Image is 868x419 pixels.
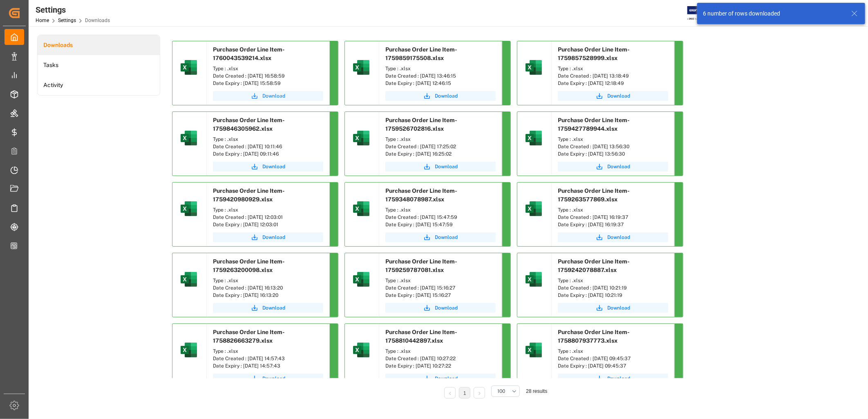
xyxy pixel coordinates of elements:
img: microsoft-excel-2019--v1.png [179,58,199,77]
button: Download [213,162,323,172]
div: Type : .xlsx [213,348,323,355]
button: Download [385,374,496,383]
span: Purchase Order Line Item-1759846305962.xlsx [213,117,285,132]
span: Purchase Order Line Item-1759420980929.xlsx [213,187,285,203]
span: Purchase Order Line Item-1758810442897.xlsx [385,329,457,344]
div: Date Created : [DATE] 16:13:20 [213,284,323,292]
div: Date Created : [DATE] 12:03:01 [213,214,323,221]
div: Type : .xlsx [558,65,668,72]
div: Type : .xlsx [558,206,668,214]
span: Purchase Order Line Item-1760043539214.xlsx [213,46,285,61]
div: Date Created : [DATE] 14:57:43 [213,355,323,362]
span: Download [435,375,458,382]
div: Date Created : [DATE] 13:46:15 [385,72,496,80]
span: Purchase Order Line Item-1759348078987.xlsx [385,187,457,203]
img: microsoft-excel-2019--v1.png [179,340,199,360]
span: 28 results [526,388,547,394]
div: Type : .xlsx [213,277,323,284]
span: Download [435,304,458,312]
img: microsoft-excel-2019--v1.png [524,128,544,148]
button: Download [558,374,668,383]
a: Download [213,91,323,101]
span: Purchase Order Line Item-1759263577869.xlsx [558,187,630,203]
span: Purchase Order Line Item-1759859175508.xlsx [385,46,457,61]
div: Date Expiry : [DATE] 09:45:37 [558,362,668,370]
button: Download [213,232,323,242]
button: open menu [491,386,520,397]
button: Download [385,232,496,242]
div: Date Expiry : [DATE] 10:27:22 [385,362,496,370]
div: Date Expiry : [DATE] 15:16:27 [385,292,496,299]
span: Purchase Order Line Item-1759259787081.xlsx [385,258,457,273]
span: Download [607,92,630,100]
div: Type : .xlsx [385,206,496,214]
div: Date Created : [DATE] 16:19:37 [558,214,668,221]
button: Download [558,232,668,242]
div: Type : .xlsx [385,65,496,72]
div: Date Created : [DATE] 10:21:19 [558,284,668,292]
span: Download [262,304,285,312]
img: microsoft-excel-2019--v1.png [179,128,199,148]
a: Settings [58,18,76,23]
img: microsoft-excel-2019--v1.png [524,199,544,218]
button: Download [558,162,668,172]
span: Download [607,163,630,170]
span: Purchase Order Line Item-1758826663279.xlsx [213,329,285,344]
div: Date Created : [DATE] 09:45:37 [558,355,668,362]
span: Download [262,375,285,382]
a: Activity [38,75,160,95]
button: Download [385,303,496,313]
a: Tasks [38,55,160,75]
span: Purchase Order Line Item-1759242078887.xlsx [558,258,630,273]
a: Download [385,91,496,101]
div: Date Created : [DATE] 13:56:30 [558,143,668,150]
a: Downloads [38,35,160,55]
div: Date Created : [DATE] 10:11:46 [213,143,323,150]
li: Next Page [474,387,485,399]
span: Purchase Order Line Item-1759427789944.xlsx [558,117,630,132]
span: Download [435,163,458,170]
button: Download [558,303,668,313]
span: Download [435,92,458,100]
a: Download [558,91,668,101]
div: Type : .xlsx [385,136,496,143]
div: Type : .xlsx [558,277,668,284]
div: Date Expiry : [DATE] 12:03:01 [213,221,323,228]
a: Download [213,374,323,383]
div: Date Expiry : [DATE] 15:47:59 [385,221,496,228]
span: Download [262,234,285,241]
span: Purchase Order Line Item-1759263200098.xlsx [213,258,285,273]
div: Date Expiry : [DATE] 12:18:49 [558,80,668,87]
div: Type : .xlsx [213,65,323,72]
span: Purchase Order Line Item-1759526702816.xlsx [385,117,457,132]
div: Date Expiry : [DATE] 15:58:59 [213,80,323,87]
div: Date Expiry : [DATE] 14:57:43 [213,362,323,370]
button: Download [213,303,323,313]
div: Date Created : [DATE] 17:25:02 [385,143,496,150]
div: Date Created : [DATE] 13:18:49 [558,72,668,80]
img: microsoft-excel-2019--v1.png [351,270,371,289]
div: Date Created : [DATE] 15:47:59 [385,214,496,221]
div: Date Created : [DATE] 16:58:59 [213,72,323,80]
span: Download [607,375,630,382]
div: Type : .xlsx [213,206,323,214]
img: microsoft-excel-2019--v1.png [351,128,371,148]
span: Download [435,234,458,241]
div: Type : .xlsx [385,348,496,355]
img: microsoft-excel-2019--v1.png [351,340,371,360]
img: microsoft-excel-2019--v1.png [351,199,371,218]
img: microsoft-excel-2019--v1.png [351,58,371,77]
img: microsoft-excel-2019--v1.png [179,270,199,289]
